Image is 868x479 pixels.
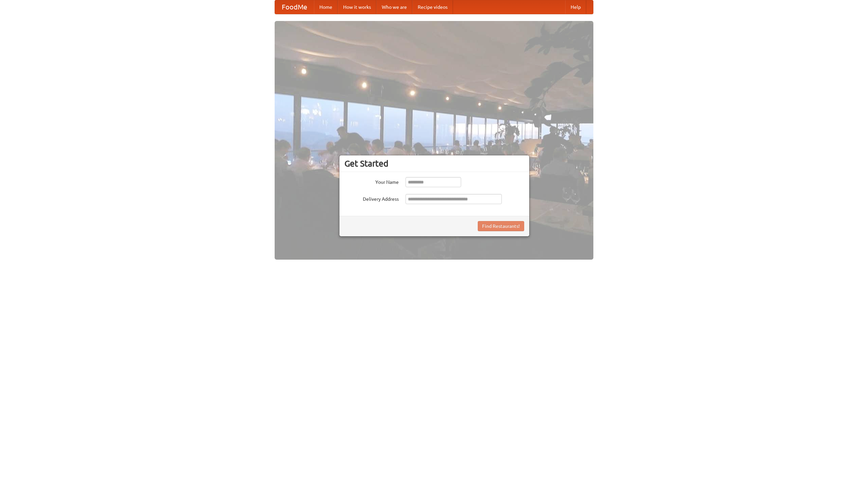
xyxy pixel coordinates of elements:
a: How it works [338,0,376,14]
a: Recipe videos [412,0,453,14]
a: FoodMe [275,0,314,14]
label: Delivery Address [344,194,399,202]
a: Home [314,0,338,14]
h3: Get Started [344,158,524,169]
button: Find Restaurants! [478,221,524,231]
label: Your Name [344,177,399,186]
a: Help [565,0,586,14]
a: Who we are [376,0,412,14]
